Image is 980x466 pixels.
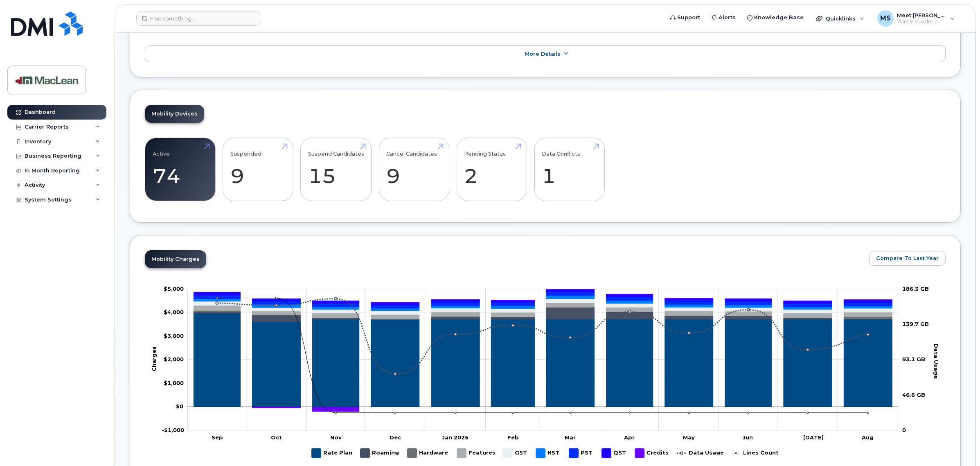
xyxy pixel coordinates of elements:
[312,445,352,461] g: Rate Plan
[754,14,804,22] span: Knowledge Base
[565,434,576,441] tspan: Mar
[933,343,940,378] tspan: Data Usage
[803,434,824,441] tspan: [DATE]
[136,11,260,26] input: Find something...
[390,434,401,441] tspan: Dec
[743,434,753,441] tspan: Jun
[741,9,809,26] a: Knowledge Base
[677,445,724,461] g: Data Usage
[902,391,925,398] tspan: 46.6 GB
[810,10,870,27] div: Quicklinks
[145,105,204,123] a: Mobility Devices
[386,143,442,197] a: Cancel Candidates 9
[902,285,929,292] tspan: 186.3 GB
[360,445,399,461] g: Roaming
[162,427,184,433] tspan: -$1,000
[164,380,184,386] g: $0
[706,9,741,26] a: Alerts
[876,254,939,262] span: Compare To Last Year
[525,51,561,57] span: More Details
[869,251,946,266] button: Compare To Last Year
[164,380,184,386] tspan: $1,000
[503,445,528,461] g: GST
[408,445,449,461] g: Hardware
[164,356,184,362] tspan: $2,000
[212,434,223,441] tspan: Sep
[624,434,635,441] tspan: Apr
[897,12,946,18] span: Meet [PERSON_NAME]
[872,10,960,27] div: Meet Shah
[719,14,736,22] span: Alerts
[457,445,496,461] g: Features
[164,309,184,315] tspan: $4,000
[164,309,184,315] g: $0
[162,427,184,433] g: $0
[164,285,184,292] tspan: $5,000
[164,356,184,362] g: $0
[902,356,925,362] tspan: 93.1 GB
[194,313,892,407] g: Rate Plan
[602,445,627,461] g: QST
[145,250,206,268] a: Mobility Charges
[164,333,184,339] g: $0
[230,143,286,197] a: Suspended 9
[862,434,874,441] tspan: Aug
[164,333,184,339] tspan: $3,000
[826,15,856,22] span: Quicklinks
[164,285,184,292] g: $0
[635,445,669,461] g: Credits
[902,427,906,433] tspan: 0
[271,434,282,441] tspan: Oct
[153,143,208,197] a: Active 74
[902,321,929,327] tspan: 139.7 GB
[732,445,779,461] g: Lines Count
[683,434,695,441] tspan: May
[464,143,519,197] a: Pending Status 2
[308,143,364,197] a: Suspend Candidates 15
[176,403,183,409] tspan: $0
[542,143,597,197] a: Data Conflicts 1
[536,445,561,461] g: HST
[151,346,157,371] tspan: Charges
[312,445,779,461] g: Legend
[880,14,891,23] span: MS
[665,9,706,26] a: Support
[897,18,946,25] span: Wireless Admin
[677,14,700,22] span: Support
[442,434,469,441] tspan: Jan 2025
[330,434,342,441] tspan: Nov
[569,445,594,461] g: PST
[507,434,519,441] tspan: Feb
